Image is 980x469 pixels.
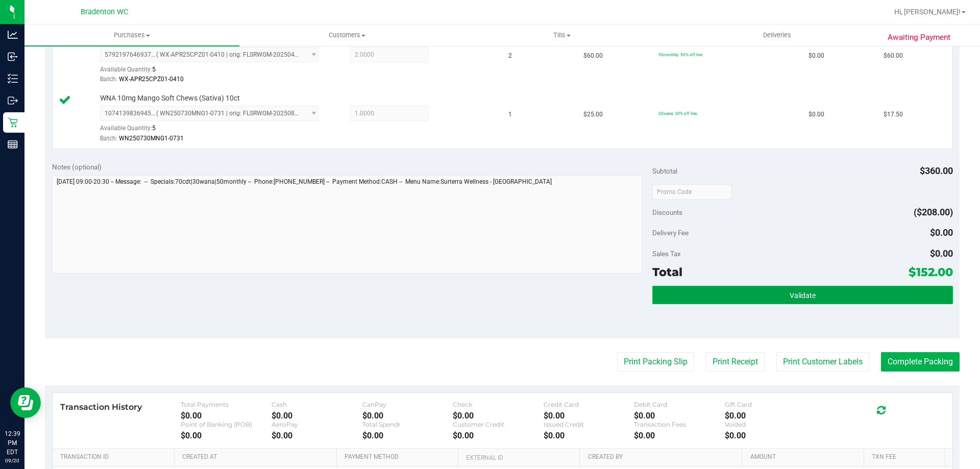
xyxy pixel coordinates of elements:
span: $0.00 [808,51,824,61]
iframe: Resource center [10,387,41,418]
span: $0.00 [930,248,953,259]
span: Subtotal [652,167,677,175]
span: Validate [790,291,816,300]
span: Purchases [24,31,239,40]
a: Txn Fee [872,453,941,461]
div: Debit Card [634,401,725,408]
inline-svg: Reports [8,139,18,150]
p: 12:39 PM EDT [5,429,20,457]
div: Issued Credit [544,421,634,428]
div: Total Payments [181,401,272,408]
div: Available Quantity: [100,121,330,141]
a: Created By [588,453,738,461]
span: Tills [455,31,669,40]
span: WN250730MNG1-0731 [119,135,184,142]
span: 5 [152,66,156,73]
div: $0.00 [453,411,544,421]
inline-svg: Inventory [8,73,18,84]
div: Transaction Fees [634,421,725,428]
span: $60.00 [583,51,603,61]
button: Print Packing Slip [617,352,694,372]
span: Hi, [PERSON_NAME]! [894,8,961,16]
a: Amount [750,453,860,461]
inline-svg: Inbound [8,52,18,62]
div: Available Quantity: [100,62,330,82]
span: Delivery Fee [652,229,689,237]
inline-svg: Outbound [8,95,18,106]
span: 5 [152,125,156,132]
div: Point of Banking (POB) [181,421,272,428]
div: $0.00 [544,431,634,440]
span: $152.00 [909,265,953,279]
div: $0.00 [634,411,725,421]
div: $0.00 [181,431,272,440]
span: $0.00 [930,227,953,238]
button: Print Receipt [706,352,765,372]
a: Purchases [24,24,239,46]
div: Customer Credit [453,421,544,428]
span: Notes (optional) [52,163,102,171]
div: AeroPay [272,421,362,428]
button: Complete Packing [881,352,960,372]
div: $0.00 [725,411,816,421]
div: $0.00 [272,431,362,440]
th: External ID [458,449,579,467]
span: WX-APR25CPZ01-0410 [119,76,184,83]
span: Customers [240,31,454,40]
div: $0.00 [181,411,272,421]
span: Batch: [100,76,117,83]
span: $0.00 [808,110,824,119]
span: $360.00 [920,165,953,176]
span: Discounts [652,203,682,221]
span: 1 [508,110,512,119]
span: $60.00 [884,51,903,61]
span: 30wana: 30% off line [658,111,697,116]
inline-svg: Retail [8,117,18,128]
div: Credit Card [544,401,634,408]
a: Customers [239,24,454,46]
div: $0.00 [725,431,816,440]
div: Total Spendr [362,421,453,428]
span: Deliveries [749,31,805,40]
div: $0.00 [362,411,453,421]
button: Print Customer Labels [776,352,869,372]
div: $0.00 [362,431,453,440]
span: 50monthly: 50% off line [658,52,702,57]
div: $0.00 [544,411,634,421]
span: 2 [508,51,512,61]
span: $17.50 [884,110,903,119]
a: Payment Method [345,453,454,461]
div: Gift Card [725,401,816,408]
div: CanPay [362,401,453,408]
a: Transaction ID [60,453,170,461]
span: $25.00 [583,110,603,119]
div: $0.00 [453,431,544,440]
div: $0.00 [272,411,362,421]
div: $0.00 [634,431,725,440]
p: 09/20 [5,457,20,464]
span: Sales Tax [652,250,681,258]
div: Check [453,401,544,408]
a: Tills [454,24,669,46]
span: Awaiting Payment [888,32,950,43]
a: Deliveries [670,24,885,46]
span: Total [652,265,682,279]
button: Validate [652,286,952,304]
div: Voided [725,421,816,428]
span: Batch: [100,135,117,142]
inline-svg: Analytics [8,30,18,40]
a: Created At [182,453,332,461]
input: Promo Code [652,184,731,200]
div: Cash [272,401,362,408]
span: Bradenton WC [81,8,128,16]
span: WNA 10mg Mango Soft Chews (Sativa) 10ct [100,93,240,103]
span: ($208.00) [914,207,953,217]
